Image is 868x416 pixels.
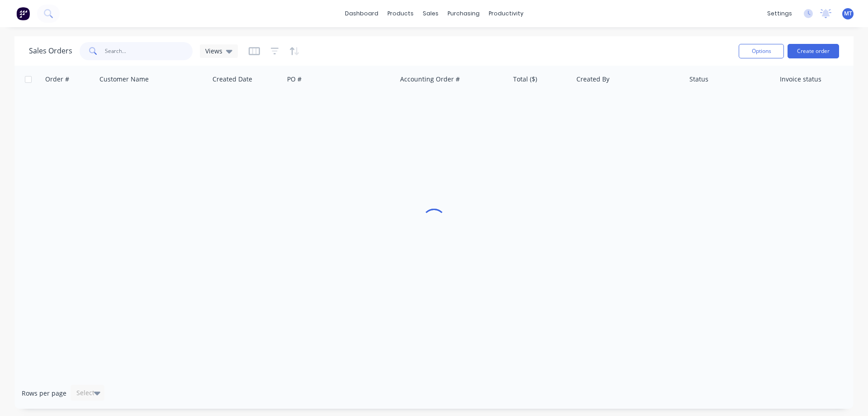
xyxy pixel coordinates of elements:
[29,47,72,55] h1: Sales Orders
[844,10,852,18] span: MT
[780,75,821,84] div: Invoice status
[763,7,797,20] div: settings
[76,388,100,397] div: Select...
[99,75,149,84] div: Customer Name
[287,75,302,84] div: PO #
[340,7,383,20] a: dashboard
[484,7,528,20] div: productivity
[443,7,484,20] div: purchasing
[739,44,784,58] button: Options
[105,42,193,60] input: Search...
[513,75,537,84] div: Total ($)
[45,75,69,84] div: Order #
[383,7,418,20] div: products
[16,7,30,20] img: Factory
[205,46,222,56] span: Views
[689,75,708,84] div: Status
[22,389,66,398] span: Rows per page
[400,75,460,84] div: Accounting Order #
[212,75,252,84] div: Created Date
[576,75,609,84] div: Created By
[788,44,839,58] button: Create order
[418,7,443,20] div: sales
